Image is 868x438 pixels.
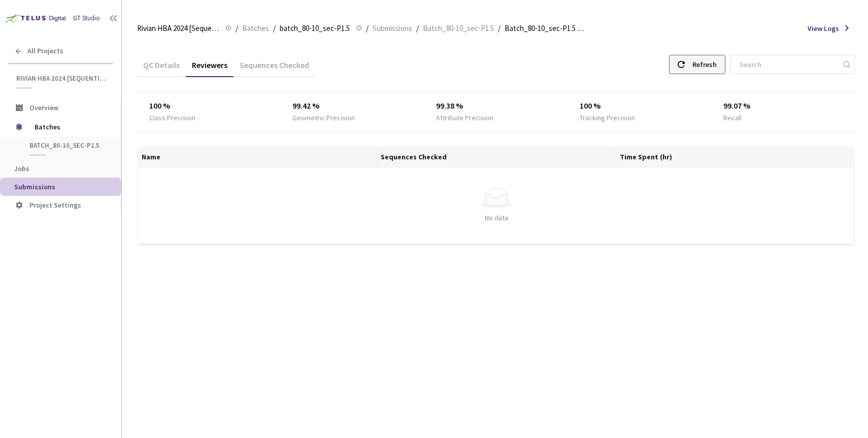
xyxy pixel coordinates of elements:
[292,112,355,123] div: Geometric Precision
[580,100,699,112] div: 100 %
[423,22,494,35] span: Batch_80-10_sec-P1.5
[149,112,195,123] div: Class Precision
[436,112,493,123] div: Attribute Precision
[421,22,496,33] a: Batch_80-10_sec-P1.5
[146,212,847,223] div: No data
[373,22,412,35] span: Submissions
[137,22,219,35] span: Rivian HBA 2024 [Sequential]
[498,22,500,35] li: /
[580,112,635,123] div: Tracking Precision
[29,141,105,150] span: batch_80-10_sec-P1.5
[149,100,269,112] div: 100 %
[733,55,842,74] input: Search
[236,22,238,35] li: /
[366,22,369,35] li: /
[35,117,104,137] span: Batches
[27,47,63,55] span: All Projects
[29,103,58,112] span: Overview
[233,60,315,77] div: Sequences Checked
[436,100,556,112] div: 99.38 %
[808,23,839,34] span: View Logs
[616,147,855,167] th: Time Spent (hr)
[186,60,233,77] div: Reviewers
[723,100,843,112] div: 99.07 %
[292,100,412,112] div: 99.42 %
[16,74,107,83] span: Rivian HBA 2024 [Sequential]
[29,200,81,210] span: Project Settings
[138,147,377,167] th: Name
[14,182,55,191] span: Submissions
[242,22,269,35] span: Batches
[240,22,271,33] a: Batches
[73,13,100,23] div: GT Studio
[723,112,742,123] div: Recall
[377,147,616,167] th: Sequences Checked
[371,22,414,33] a: Submissions
[416,22,419,35] li: /
[692,55,717,74] div: Refresh
[280,22,350,35] span: batch_80-10_sec-P1.5
[273,22,276,35] li: /
[505,22,587,35] span: Batch_80-10_sec-P1.5 QC - [DATE]
[137,60,186,77] div: QC Details
[14,164,29,173] span: Jobs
